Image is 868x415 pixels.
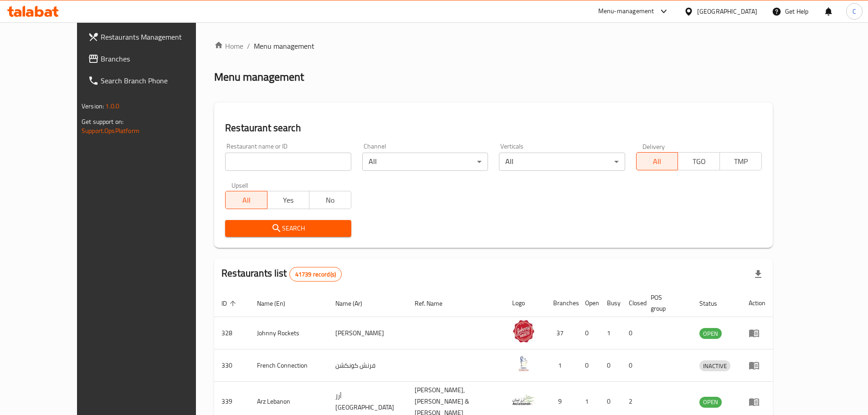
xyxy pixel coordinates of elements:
td: 0 [621,349,643,382]
span: C [853,6,856,16]
button: Yes [267,191,309,209]
input: Search for restaurant name or ID.. [225,153,351,171]
div: Menu-management [598,6,654,17]
span: Ref. Name [415,298,454,309]
div: [GEOGRAPHIC_DATA] [697,6,757,16]
td: 0 [600,349,621,382]
td: فرنش كونكشن [328,349,407,382]
span: Search [232,223,344,234]
td: 330 [214,349,250,382]
td: 1 [546,349,578,382]
a: Restaurants Management [81,26,222,48]
span: Yes [271,194,306,207]
span: OPEN [699,328,722,339]
td: 0 [578,349,600,382]
td: 1 [600,317,621,349]
div: OPEN [699,328,722,339]
button: Search [225,220,351,237]
label: Delivery [642,143,665,149]
td: 0 [578,317,600,349]
div: Menu [749,328,765,338]
span: Search Branch Phone [101,75,215,86]
div: Menu [749,360,765,371]
span: 1.0.0 [105,100,119,112]
th: Open [578,289,600,317]
td: 328 [214,317,250,349]
th: Action [741,289,773,317]
th: Busy [600,289,621,317]
div: All [362,153,488,171]
span: Name (En) [257,298,297,309]
img: Johnny Rockets [512,320,535,343]
span: TGO [682,155,716,168]
a: Search Branch Phone [81,70,222,92]
a: Support.OpsPlatform [82,125,139,137]
img: French Connection [512,352,535,375]
span: All [229,194,264,207]
span: OPEN [699,397,722,407]
button: TGO [678,152,720,170]
img: Arz Lebanon [512,389,535,411]
span: Version: [82,100,104,112]
td: 37 [546,317,578,349]
h2: Restaurant search [225,121,762,135]
button: All [636,152,678,170]
th: Logo [505,289,546,317]
div: Menu [749,396,765,407]
td: French Connection [250,349,328,382]
h2: Restaurants list [221,266,342,282]
button: No [309,191,351,209]
h2: Menu management [214,70,304,84]
label: Upsell [231,182,248,188]
span: TMP [724,155,758,168]
button: TMP [719,152,762,170]
div: Total records count [289,267,342,282]
span: Restaurants Management [101,31,215,42]
span: No [313,194,348,207]
th: Branches [546,289,578,317]
span: Get support on: [82,116,123,128]
span: ID [221,298,239,309]
div: INACTIVE [699,360,730,371]
span: Name (Ar) [335,298,374,309]
nav: breadcrumb [214,41,773,51]
a: Branches [81,48,222,70]
div: All [499,153,625,171]
td: Johnny Rockets [250,317,328,349]
span: Menu management [254,41,314,51]
button: All [225,191,267,209]
span: All [640,155,675,168]
div: Export file [747,263,769,285]
span: POS group [651,292,681,314]
th: Closed [621,289,643,317]
span: Status [699,298,729,309]
td: [PERSON_NAME] [328,317,407,349]
li: / [247,41,250,51]
a: Home [214,41,243,51]
span: INACTIVE [699,361,730,371]
span: Branches [101,53,215,64]
td: 0 [621,317,643,349]
span: 41739 record(s) [290,270,341,279]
